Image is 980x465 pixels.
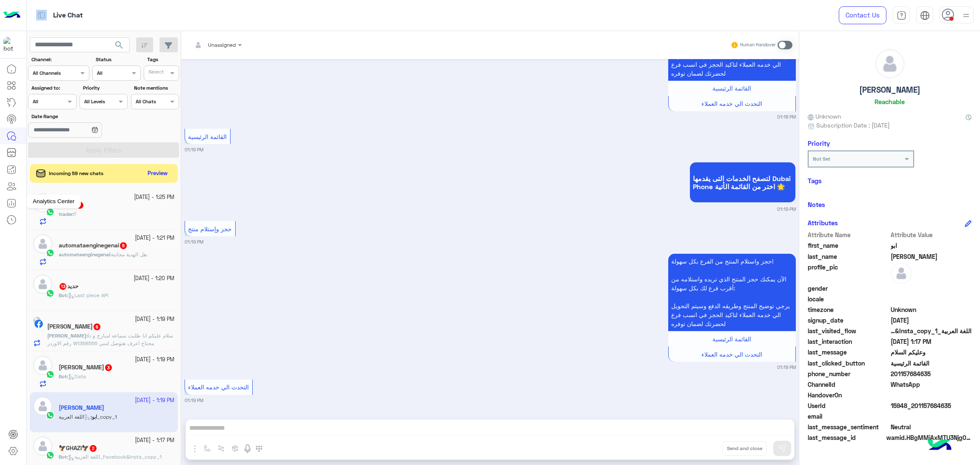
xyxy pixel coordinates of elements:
[808,391,889,400] span: HandoverOn
[46,249,54,257] img: WhatsApp
[47,332,88,339] b: :
[891,401,972,410] span: 15948_201157684635
[839,6,886,24] a: Contact Us
[808,230,889,239] span: Attribute Name
[60,283,66,290] span: 13
[59,251,110,258] span: automataenginegenai
[109,37,130,56] button: search
[891,359,972,368] span: القائمة الرئيسية
[722,441,767,456] button: Send and close
[897,11,906,20] img: tab
[893,6,910,24] a: tab
[777,113,796,120] small: 01:18 PM
[26,195,81,208] div: Analytics Center
[891,369,972,378] span: 201157684635
[59,373,67,380] span: Bot
[875,49,904,78] img: defaultAdmin.png
[59,373,68,380] b: :
[135,437,174,445] small: [DATE] - 1:17 PM
[105,364,112,371] span: 3
[891,305,972,314] span: Unknown
[740,42,776,48] small: Human Handover
[185,238,203,245] small: 01:19 PM
[808,112,841,121] span: Unknown
[920,11,930,20] img: tab
[120,242,127,249] span: 5
[712,335,751,343] span: القائمة الرئيسية
[891,252,972,261] span: جلال
[135,315,174,323] small: [DATE] - 1:19 PM
[701,351,762,358] span: التحدث الي خدمه العملاء
[59,283,79,290] h5: حديد
[59,242,128,249] h5: automataenginegenai
[3,37,19,52] img: 1403182699927242
[46,289,54,298] img: WhatsApp
[94,323,100,330] span: 6
[808,316,889,325] span: signup_date
[31,56,88,63] label: Channel:
[59,292,68,298] b: :
[3,6,20,24] img: Logo
[134,275,174,283] small: [DATE] - 1:20 PM
[808,326,889,335] span: last_visited_flow
[114,40,124,50] span: search
[47,323,101,330] h5: Ibrahim Mostafa
[808,201,825,208] h6: Notes
[808,241,889,250] span: first_name
[59,445,97,452] h5: 🦅GHAZI🦅
[891,295,972,303] span: null
[693,174,792,190] span: لتصفح الخدمات التى يقدمها Dubai Phone اختر من القائمة الأتية 🌟
[891,337,972,346] span: 2025-09-29T10:17:02.897Z
[188,225,232,232] span: حجز وإستلام منتج
[31,84,75,92] label: Assigned to:
[185,397,203,404] small: 01:19 PM
[188,133,227,140] span: القائمة الرئيسية
[46,451,54,459] img: WhatsApp
[808,433,885,442] span: last_message_id
[808,422,889,431] span: last_message_sentiment
[83,84,127,92] label: Priority
[135,234,174,242] small: [DATE] - 1:21 PM
[875,98,905,105] h6: Reachable
[777,206,796,213] small: 01:19 PM
[808,139,830,147] h6: Priority
[808,369,889,378] span: phone_number
[808,380,889,389] span: ChannelId
[808,263,889,282] span: profile_pic
[144,167,171,180] button: Preview
[891,263,912,284] img: defaultAdmin.png
[813,156,830,162] b: Not Set
[891,326,972,335] span: اللغة العربية_Facebook&Insta_copy_1
[891,241,972,250] span: ابو
[808,359,889,368] span: last_clicked_button
[147,56,178,63] label: Tags
[33,234,52,253] img: defaultAdmin.png
[134,193,174,201] small: [DATE] - 1:25 PM
[891,380,972,389] span: 2
[891,284,972,293] span: null
[208,42,236,48] span: Unassigned
[808,284,889,293] span: gender
[808,295,889,303] span: locale
[668,254,796,331] p: 29/9/2025, 1:19 PM
[925,431,954,461] img: hulul-logo.png
[49,170,103,177] span: Incoming 59 new chats
[808,348,889,357] span: last_message
[33,437,52,456] img: defaultAdmin.png
[68,454,162,460] span: اللغة العربية_Facebook&Insta_copy_1
[891,348,972,357] span: وعليكم السلام
[147,68,164,78] div: Select
[33,317,41,324] img: picture
[47,332,173,346] span: سلام عليكم انا طلبت سماعه امبارح و دا رقم الاوردر W1368556 محتاج اعرف هتوصل امتي
[59,211,73,217] span: trader
[96,56,140,63] label: Status
[90,445,97,452] span: 2
[777,364,796,371] small: 01:19 PM
[59,454,67,460] span: Bot
[53,10,83,21] p: Live Chat
[68,373,86,380] span: Data
[185,146,203,153] small: 01:19 PM
[74,211,77,217] span: ؟
[36,10,47,20] img: tab
[701,100,762,107] span: التحدث الي خدمه العملاء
